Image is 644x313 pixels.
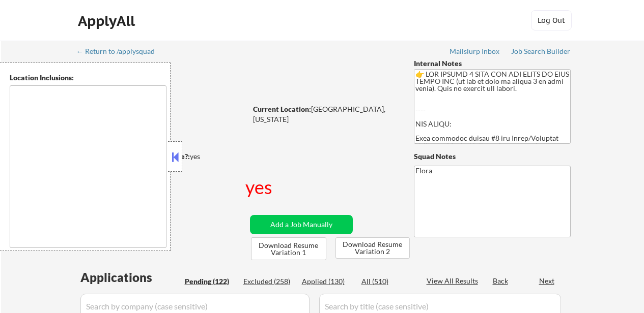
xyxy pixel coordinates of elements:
[450,48,500,55] div: Mailslurp Inbox
[511,47,571,57] a: Job Search Builder
[76,47,164,57] a: ← Return to /applysquad
[80,271,181,284] div: Applications
[493,276,509,286] div: Back
[414,58,571,69] div: Internal Notes
[335,237,410,259] button: Download Resume Variation 2
[10,73,166,83] div: Location Inclusions:
[78,12,138,29] div: ApplyAll
[302,276,353,287] div: Applied (130)
[251,237,326,260] button: Download Resume Variation 1
[539,276,555,286] div: Next
[243,276,294,287] div: Excluded (258)
[450,47,500,57] a: Mailslurp Inbox
[531,10,572,30] button: Log Out
[245,174,274,200] div: yes
[253,105,311,113] strong: Current Location:
[250,215,353,234] button: Add a Job Manually
[414,151,571,162] div: Squad Notes
[185,276,236,287] div: Pending (122)
[361,276,412,287] div: All (510)
[511,48,571,55] div: Job Search Builder
[427,276,481,286] div: View All Results
[76,48,164,55] div: ← Return to /applysquad
[253,104,397,124] div: [GEOGRAPHIC_DATA], [US_STATE]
